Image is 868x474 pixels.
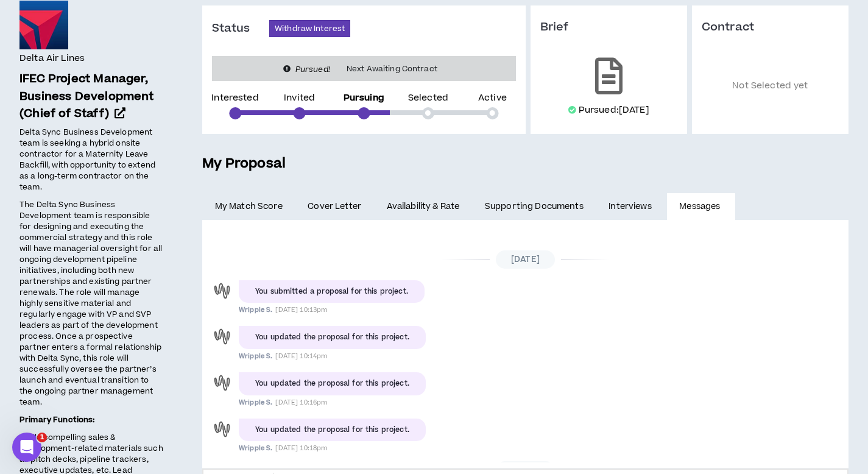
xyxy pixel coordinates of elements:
[374,193,472,220] a: Availability & Rate
[211,94,258,102] p: Interested
[202,154,849,174] h5: My Proposal
[269,20,350,37] button: Withdraw Interest
[19,71,163,123] a: IFEC Project Manager, Business Development (Chief of Staff)
[211,326,233,347] div: Wripple S.
[211,372,233,394] div: Wripple S.
[19,414,95,425] strong: Primary Functions:
[239,398,272,407] span: Wripple S.
[255,286,408,297] div: You submitted a proposal for this project.
[478,94,507,102] p: Active
[19,199,162,408] span: The Delta Sync Business Development team is responsible for designing and executing the commercia...
[19,127,155,193] span: Delta Sync Business Development team is seeking a hybrid onsite contractor for a Maternity Leave ...
[211,419,233,440] div: Wripple S.
[255,378,409,389] div: You updated the proposal for this project.
[255,425,409,436] div: You updated the proposal for this project.
[211,280,233,302] div: Wripple S.
[702,53,839,119] p: Not Selected yet
[275,305,327,314] span: [DATE] 10:13pm
[202,193,295,220] a: My Match Score
[275,444,327,453] span: [DATE] 10:18pm
[344,94,384,102] p: Pursuing
[19,71,154,122] span: IFEC Project Manager, Business Development (Chief of Staff)
[702,20,839,35] h3: Contract
[19,52,85,65] h4: Delta Air Lines
[239,305,272,314] span: Wripple S.
[212,21,269,36] h3: Status
[596,193,667,220] a: Interviews
[308,200,361,213] span: Cover Letter
[239,352,272,361] span: Wripple S.
[579,104,649,116] p: Pursued: [DATE]
[239,444,272,453] span: Wripple S.
[472,193,596,220] a: Supporting Documents
[540,20,677,35] h3: Brief
[295,64,330,75] i: Pursued!
[667,193,736,220] a: Messages
[339,63,445,75] span: Next Awaiting Contract
[255,332,409,343] div: You updated the proposal for this project.
[37,433,47,442] span: 1
[284,94,315,102] p: Invited
[275,352,327,361] span: [DATE] 10:14pm
[275,398,327,407] span: [DATE] 10:16pm
[408,94,448,102] p: Selected
[496,250,555,269] span: [DATE]
[12,433,41,462] iframe: Intercom live chat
